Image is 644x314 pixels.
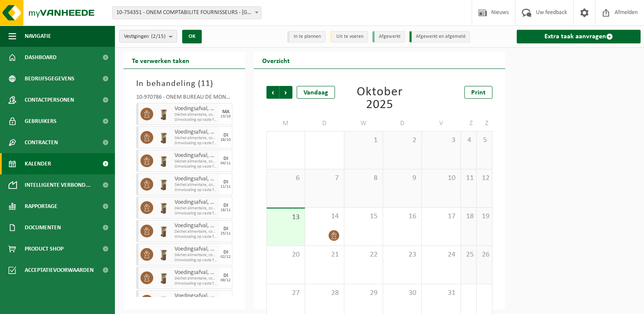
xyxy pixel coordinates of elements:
[220,138,231,142] div: 28/10
[25,260,94,281] span: Acceptatievoorwaarden
[175,293,218,300] span: Voedingsafval, bevat producten van dierlijke oorsprong, onverpakt, categorie 3
[123,52,198,69] h2: Te verwerken taken
[464,86,492,99] a: Print
[349,250,378,260] span: 22
[25,217,61,238] span: Documenten
[426,136,456,145] span: 3
[175,223,218,229] span: Voedingsafval, bevat producten van dierlijke oorsprong, onverpakt, categorie 3
[349,136,378,145] span: 1
[461,116,477,131] td: Z
[220,278,231,283] div: 09/12
[119,30,177,43] button: Vestigingen(2/15)
[175,281,218,286] span: Omwisseling op vaste frequentie (incl. verwerking)
[477,116,492,131] td: Z
[4,295,142,314] iframe: chat widget
[223,297,228,302] div: DI
[157,225,170,237] img: WB-0140-HPE-BN-01
[175,253,218,258] span: Déchet alimentaire, contenant des produits d'origine animale
[349,174,378,183] span: 8
[465,136,472,145] span: 4
[266,86,279,99] span: Vorige
[25,89,74,111] span: Contactpersonen
[305,116,344,131] td: D
[330,31,368,43] li: Uit te voeren
[309,288,339,298] span: 28
[465,212,472,221] span: 18
[175,234,218,240] span: Omwisseling op vaste frequentie (incl. verwerking)
[309,212,339,221] span: 14
[157,154,170,167] img: WB-0140-HPE-BN-01
[175,206,218,211] span: Déchet alimentaire, contenant des produits d'origine animale
[271,250,301,260] span: 20
[157,201,170,214] img: WB-0140-HPE-BN-01
[481,174,488,183] span: 12
[175,164,218,169] span: Omwisseling op vaste frequentie (incl. verwerking)
[422,116,461,131] td: V
[175,112,218,117] span: Déchet alimentaire, contenant des produits d'origine animale
[222,109,229,114] div: MA
[287,31,326,43] li: In te plannen
[25,153,51,174] span: Kalender
[25,26,51,47] span: Navigatie
[136,94,232,103] div: 10-970786 - ONEM BUREAU DE MONS - [GEOGRAPHIC_DATA]
[175,129,218,136] span: Voedingsafval, bevat producten van dierlijke oorsprong, onverpakt, categorie 3
[481,250,488,260] span: 26
[175,183,218,188] span: Déchet alimentaire, contenant des produits d'origine animale
[465,174,472,183] span: 11
[266,116,305,131] td: M
[175,199,218,206] span: Voedingsafval, bevat producten van dierlijke oorsprong, onverpakt, categorie 3
[175,152,218,159] span: Voedingsafval, bevat producten van dierlijke oorsprong, onverpakt, categorie 3
[223,156,228,161] div: DI
[344,116,383,131] td: W
[25,238,63,260] span: Product Shop
[481,212,488,221] span: 19
[175,136,218,141] span: Déchet alimentaire, contenant des produits d'origine animale
[387,136,417,145] span: 2
[25,47,57,68] span: Dashboard
[113,7,261,19] span: 10-754351 - ONEM COMPTABILITE FOURNISSEURS - BRUXELLES
[223,203,228,208] div: DI
[25,132,58,153] span: Contracten
[175,117,218,123] span: Omwisseling op vaste frequentie (incl. verwerking)
[175,246,218,253] span: Voedingsafval, bevat producten van dierlijke oorsprong, onverpakt, categorie 3
[175,159,218,164] span: Déchet alimentaire, contenant des produits d'origine animale
[157,108,170,120] img: WB-0140-HPE-BN-01
[25,174,91,196] span: Intelligente verbond...
[175,106,218,112] span: Voedingsafval, bevat producten van dierlijke oorsprong, onverpakt, categorie 3
[465,250,472,260] span: 25
[223,273,228,278] div: DI
[220,114,231,119] div: 13/10
[387,174,417,183] span: 9
[271,213,301,222] span: 13
[157,248,170,261] img: WB-0140-HPE-BN-01
[157,131,170,144] img: WB-0140-HPE-BN-01
[220,231,231,236] div: 25/11
[223,250,228,255] div: DI
[175,229,218,234] span: Déchet alimentaire, contenant des produits d'origine animale
[157,271,170,284] img: WB-0140-HPE-BN-01
[297,86,335,99] div: Vandaag
[175,176,218,183] span: Voedingsafval, bevat producten van dierlijke oorsprong, onverpakt, categorie 3
[271,288,301,298] span: 27
[124,30,166,43] span: Vestigingen
[220,255,231,259] div: 02/12
[426,250,456,260] span: 24
[25,68,74,89] span: Bedrijfsgegevens
[349,212,378,221] span: 15
[175,141,218,146] span: Omwisseling op vaste frequentie (incl. verwerking)
[372,31,405,43] li: Afgewerkt
[25,196,57,217] span: Rapportage
[309,250,339,260] span: 21
[344,86,415,111] div: Oktober 2025
[182,30,202,43] button: OK
[157,178,170,191] img: WB-0140-HPE-BN-01
[426,212,456,221] span: 17
[175,211,218,216] span: Omwisseling op vaste frequentie (incl. verwerking)
[220,161,231,166] div: 04/11
[136,77,232,90] h3: In behandeling ( )
[254,52,298,69] h2: Overzicht
[349,288,378,298] span: 29
[175,188,218,193] span: Omwisseling op vaste frequentie (incl. verwerking)
[409,31,470,43] li: Afgewerkt en afgemeld
[175,258,218,263] span: Omwisseling op vaste frequentie (incl. verwerking)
